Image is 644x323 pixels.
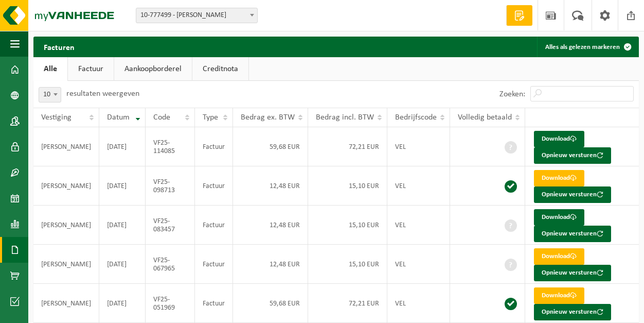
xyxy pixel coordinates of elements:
a: Alle [33,57,67,81]
span: Type [203,113,218,122]
td: VEL [387,245,450,284]
h2: Facturen [33,37,85,57]
td: VF25-114085 [146,127,194,166]
span: Vestiging [41,113,71,122]
span: Bedrijfscode [395,113,437,122]
td: [PERSON_NAME] [33,166,99,206]
span: 10-777499 - DIMITRI SAP - KALKEN [136,8,257,23]
td: 15,10 EUR [308,206,387,245]
td: VF25-067965 [146,245,194,284]
td: VEL [387,206,450,245]
button: Opnieuw versturen [534,147,611,164]
a: Download [534,170,584,186]
span: 10 [39,87,61,103]
td: 12,48 EUR [233,245,308,284]
td: 15,10 EUR [308,166,387,206]
span: 10-777499 - DIMITRI SAP - KALKEN [136,8,258,23]
td: Factuur [195,127,233,166]
td: Factuur [195,284,233,323]
span: Bedrag incl. BTW [316,113,374,122]
td: [DATE] [99,206,146,245]
td: VEL [387,284,450,323]
span: Volledig betaald [458,113,512,122]
button: Opnieuw versturen [534,304,611,320]
a: Download [534,131,584,147]
td: [DATE] [99,166,146,206]
button: Opnieuw versturen [534,226,611,242]
button: Opnieuw versturen [534,265,611,281]
td: 12,48 EUR [233,166,308,206]
td: Factuur [195,245,233,284]
td: [PERSON_NAME] [33,245,99,284]
a: Factuur [68,57,114,81]
label: Zoeken: [499,90,525,98]
td: 12,48 EUR [233,206,308,245]
label: resultaten weergeven [66,90,139,98]
td: VEL [387,166,450,206]
td: [PERSON_NAME] [33,284,99,323]
td: VEL [387,127,450,166]
a: Download [534,248,584,265]
td: [DATE] [99,127,146,166]
td: [PERSON_NAME] [33,127,99,166]
td: 72,21 EUR [308,284,387,323]
button: Opnieuw versturen [534,186,611,203]
td: [DATE] [99,245,146,284]
span: Code [153,113,170,122]
td: [PERSON_NAME] [33,206,99,245]
a: Aankoopborderel [114,57,192,81]
a: Download [534,287,584,304]
span: Bedrag ex. BTW [241,113,295,122]
td: 72,21 EUR [308,127,387,166]
button: Alles als gelezen markeren [537,37,638,57]
span: 10 [39,88,61,102]
td: Factuur [195,206,233,245]
td: [DATE] [99,284,146,323]
a: Creditnota [192,57,248,81]
td: VF25-051969 [146,284,194,323]
td: 59,68 EUR [233,284,308,323]
td: VF25-098713 [146,166,194,206]
td: Factuur [195,166,233,206]
a: Download [534,209,584,226]
td: VF25-083457 [146,206,194,245]
td: 15,10 EUR [308,245,387,284]
span: Datum [107,113,130,122]
td: 59,68 EUR [233,127,308,166]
